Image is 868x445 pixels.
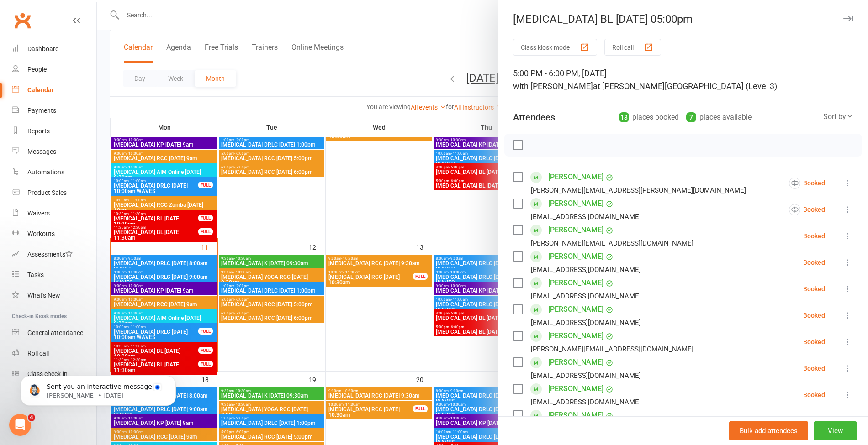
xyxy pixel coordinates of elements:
[803,259,825,266] div: Booked
[823,111,853,123] div: Sort by
[531,184,746,196] div: [PERSON_NAME][EMAIL_ADDRESS][PERSON_NAME][DOMAIN_NAME]
[27,189,67,196] div: Product Sales
[12,265,96,285] a: Tasks
[27,45,59,52] div: Dashboard
[593,81,777,91] span: at [PERSON_NAME][GEOGRAPHIC_DATA] (Level 3)
[12,323,96,343] a: General attendance kiosk mode
[11,9,34,32] a: Clubworx
[498,13,868,26] div: [MEDICAL_DATA] BL [DATE] 05:00pm
[7,356,190,420] iframe: Intercom notifications message
[27,350,49,357] div: Roll call
[27,148,56,155] div: Messages
[531,264,641,276] div: [EMAIL_ADDRESS][DOMAIN_NAME]
[27,230,55,237] div: Workouts
[12,183,96,203] a: Product Sales
[27,329,83,336] div: General attendance
[531,211,641,223] div: [EMAIL_ADDRESS][DOMAIN_NAME]
[548,302,603,317] a: [PERSON_NAME]
[12,80,96,100] a: Calendar
[27,271,44,278] div: Tasks
[686,111,752,124] div: places available
[28,414,35,421] span: 4
[27,127,50,135] div: Reports
[803,312,825,319] div: Booked
[803,286,825,292] div: Booked
[803,233,825,239] div: Booked
[12,224,96,244] a: Workouts
[513,67,853,93] div: 5:00 PM - 6:00 PM, [DATE]
[513,111,555,124] div: Attendees
[27,251,73,258] div: Assessments
[803,365,825,372] div: Booked
[686,112,696,122] div: 7
[548,170,603,184] a: [PERSON_NAME]
[548,249,603,264] a: [PERSON_NAME]
[789,178,825,189] div: Booked
[12,121,96,141] a: Reports
[27,66,47,73] div: People
[12,203,96,224] a: Waivers
[548,276,603,290] a: [PERSON_NAME]
[548,408,603,423] a: [PERSON_NAME]
[531,317,641,329] div: [EMAIL_ADDRESS][DOMAIN_NAME]
[548,329,603,343] a: [PERSON_NAME]
[548,382,603,396] a: [PERSON_NAME]
[27,107,56,114] div: Payments
[531,396,641,408] div: [EMAIL_ADDRESS][DOMAIN_NAME]
[12,343,96,364] a: Roll call
[27,86,54,94] div: Calendar
[9,414,31,436] iframe: Intercom live chat
[803,392,825,398] div: Booked
[12,39,96,59] a: Dashboard
[12,162,96,183] a: Automations
[12,285,96,306] a: What's New
[531,237,693,249] div: [PERSON_NAME][EMAIL_ADDRESS][DOMAIN_NAME]
[531,370,641,382] div: [EMAIL_ADDRESS][DOMAIN_NAME]
[12,100,96,121] a: Payments
[531,290,641,302] div: [EMAIL_ADDRESS][DOMAIN_NAME]
[548,355,603,370] a: [PERSON_NAME]
[531,343,693,355] div: [PERSON_NAME][EMAIL_ADDRESS][DOMAIN_NAME]
[604,39,661,56] button: Roll call
[803,339,825,345] div: Booked
[27,209,50,217] div: Waivers
[619,112,629,122] div: 13
[27,168,64,176] div: Automations
[729,421,808,440] button: Bulk add attendees
[12,59,96,80] a: People
[12,141,96,162] a: Messages
[548,196,603,211] a: [PERSON_NAME]
[814,421,857,440] button: View
[789,204,825,215] div: Booked
[27,292,60,299] div: What's New
[513,81,593,91] span: with [PERSON_NAME]
[619,111,679,124] div: places booked
[513,39,597,56] button: Class kiosk mode
[12,244,96,265] a: Assessments
[548,223,603,237] a: [PERSON_NAME]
